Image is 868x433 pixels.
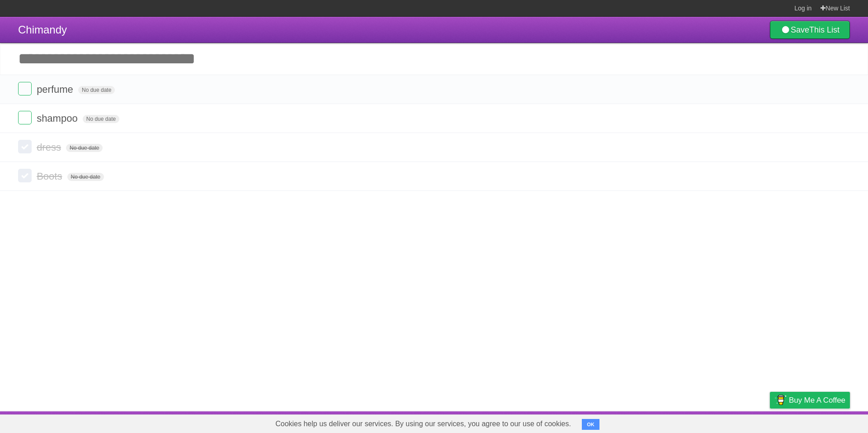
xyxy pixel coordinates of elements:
[582,419,599,430] button: OK
[770,392,850,409] a: Buy me a coffee
[18,111,32,124] label: Done
[793,414,850,431] a: Suggest a feature
[679,414,716,431] a: Developers
[809,25,840,34] b: This List
[37,84,75,95] span: perfume
[83,115,119,123] span: No due date
[789,392,845,408] span: Buy me a coffee
[727,414,747,431] a: Terms
[37,142,63,153] span: dress
[650,414,669,431] a: About
[774,392,787,408] img: Buy me a coffee
[18,82,32,95] label: Done
[78,86,115,94] span: No due date
[18,140,32,153] label: Done
[67,173,104,181] span: No due date
[37,171,64,182] span: Boots
[18,24,67,36] span: Chimandy
[37,113,80,124] span: shampoo
[18,169,32,182] label: Done
[66,144,103,152] span: No due date
[758,414,782,431] a: Privacy
[266,415,580,433] span: Cookies help us deliver our services. By using our services, you agree to our use of cookies.
[770,21,850,39] a: SaveThis List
